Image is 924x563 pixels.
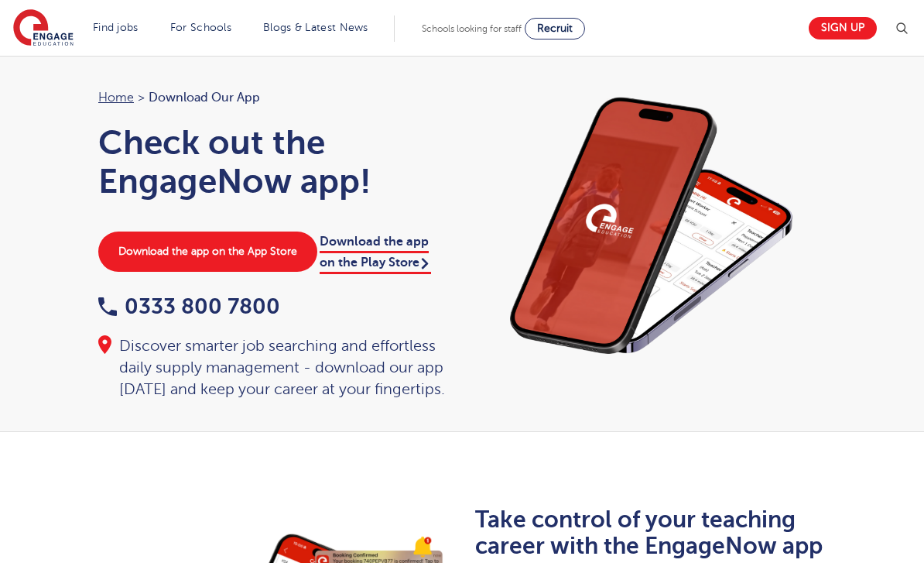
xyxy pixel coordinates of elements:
span: Recruit [537,22,573,34]
span: > [138,91,145,105]
div: Discover smarter job searching and effortless daily supply management - download our app [DATE] a... [98,335,447,400]
a: 0333 800 7800 [98,294,280,318]
b: Take control of your teaching career with the EngageNow app [475,506,823,559]
span: Schools looking for staff [422,23,522,34]
h1: Check out the EngageNow app! [98,123,447,201]
a: Recruit [525,18,585,39]
a: Download the app on the App Store [98,232,317,272]
span: Download our app [149,88,260,108]
a: Blogs & Latest News [263,22,368,33]
img: Engage Education [13,9,74,48]
nav: breadcrumb [98,88,447,108]
a: Find jobs [93,22,139,33]
a: Sign up [809,17,877,39]
a: Home [98,91,134,105]
a: Download the app on the Play Store [320,235,431,273]
a: For Schools [170,22,231,33]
